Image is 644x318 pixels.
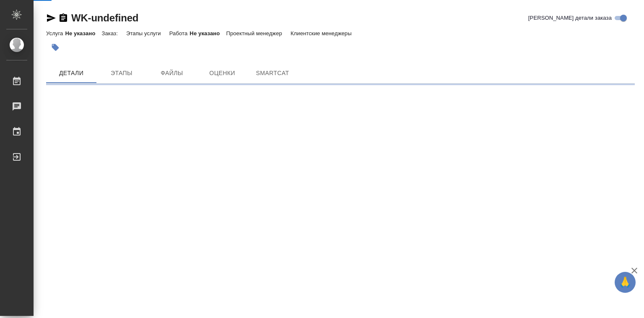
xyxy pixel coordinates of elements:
[615,272,636,293] button: 🙏
[101,68,142,78] span: Этапы
[46,13,56,23] button: Скопировать ссылку для ЯМессенджера
[152,68,192,78] span: Файлы
[46,38,65,57] button: Добавить тэг
[71,12,138,23] a: WK-undefined
[65,30,101,36] p: Не указано
[528,14,612,22] span: [PERSON_NAME] детали заказа
[291,30,354,36] p: Клиентские менеджеры
[101,30,119,36] p: Заказ:
[252,68,293,78] span: SmartCat
[51,68,91,78] span: Детали
[190,30,226,36] p: Не указано
[126,30,163,36] p: Этапы услуги
[169,30,190,36] p: Работа
[46,30,65,36] p: Услуга
[202,68,242,78] span: Оценки
[58,13,68,23] button: Скопировать ссылку
[226,30,284,36] p: Проектный менеджер
[618,274,632,291] span: 🙏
